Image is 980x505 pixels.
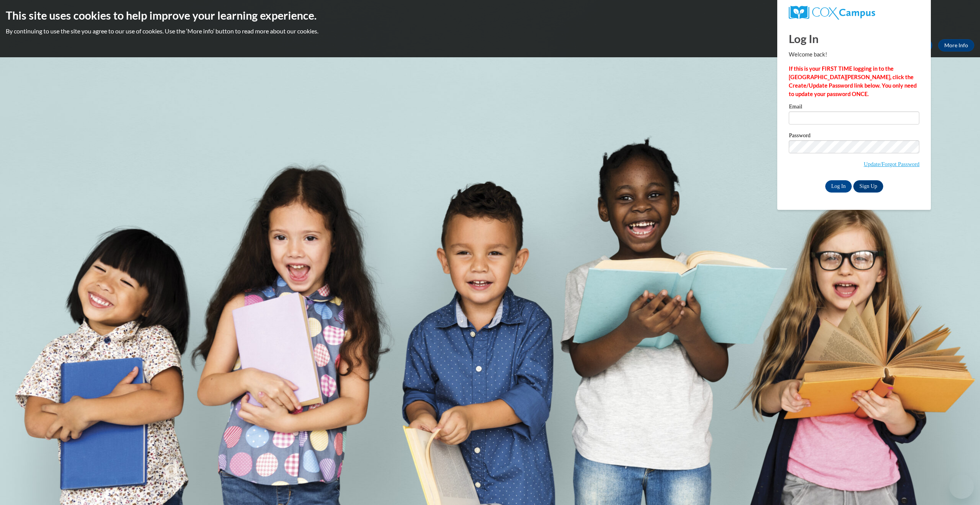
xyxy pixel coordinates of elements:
a: COX Campus [789,6,919,20]
iframe: Button to launch messaging window [949,474,974,499]
a: Update/Forgot Password [864,161,919,167]
p: By continuing to use the site you agree to our use of cookies. Use the ‘More info’ button to read... [6,27,974,35]
a: Sign Up [853,180,883,193]
a: More Info [938,39,974,51]
strong: If this is your FIRST TIME logging in to the [GEOGRAPHIC_DATA][PERSON_NAME], click the Create/Upd... [789,65,917,97]
label: Password [789,133,919,140]
h1: Log In [789,31,919,47]
input: Log In [825,180,852,193]
img: COX Campus [789,6,875,20]
p: Welcome back! [789,50,919,59]
label: Email [789,104,919,111]
h2: This site uses cookies to help improve your learning experience. [6,8,974,23]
